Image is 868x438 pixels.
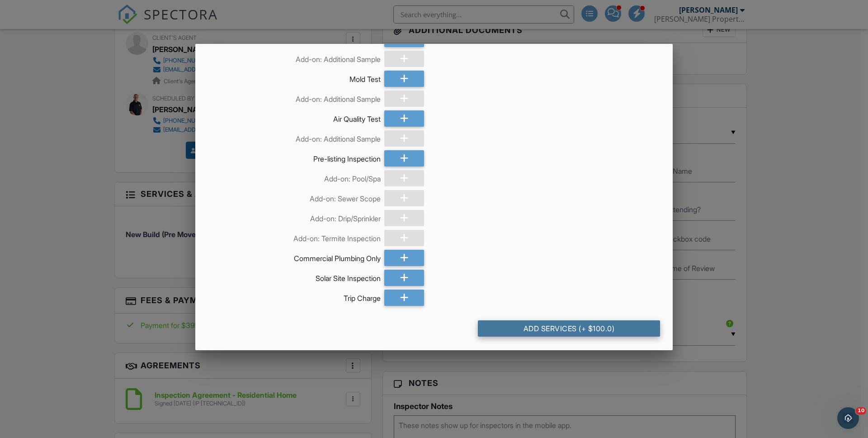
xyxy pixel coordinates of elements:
[208,230,381,243] div: Add-on: Termite Inspection
[208,250,381,263] div: Commercial Plumbing Only
[208,150,381,164] div: Pre-listing Inspection
[208,51,381,64] div: Add-on: Additional Sample
[208,270,381,283] div: Solar Site Inspection
[208,190,381,204] div: Add-on: Sewer Scope
[478,320,660,337] div: Add Services (+ $100.0)
[208,130,381,144] div: Add-on: Additional Sample
[208,71,381,84] div: Mold Test
[208,170,381,184] div: Add-on: Pool/Spa
[208,110,381,124] div: Air Quality Test
[208,210,381,224] div: Add-on: Drip/Sprinkler
[208,90,381,104] div: Add-on: Additional Sample
[208,290,381,303] div: Trip Charge
[837,407,859,429] iframe: Intercom live chat
[856,407,866,414] span: 10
